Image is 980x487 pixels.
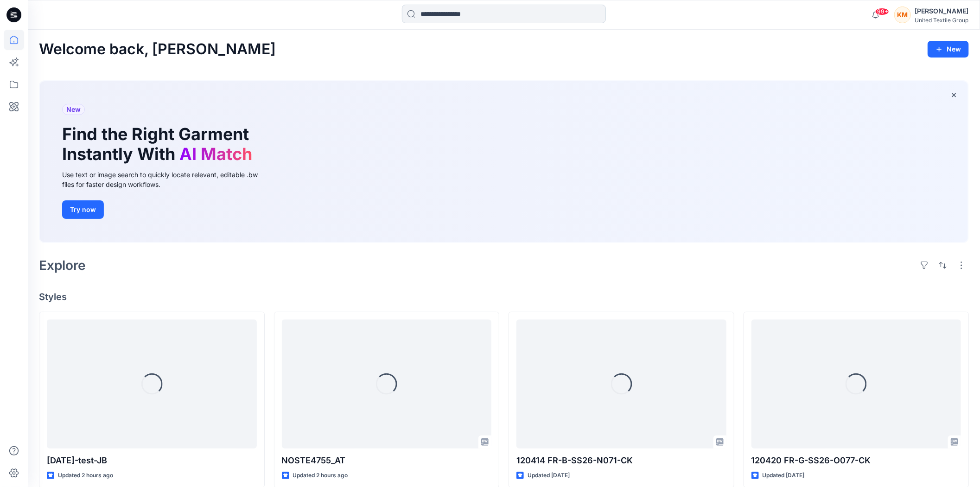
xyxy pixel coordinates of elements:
h4: Styles [39,291,969,302]
span: 99+ [875,8,889,15]
p: Updated 2 hours ago [293,471,348,481]
p: Updated 2 hours ago [58,471,113,481]
p: 120420 FR-G-SS26-O077-CK [751,454,961,467]
p: Updated [DATE] [528,471,570,481]
span: AI Match [179,144,252,164]
p: NOSTE4755_AT [282,454,492,467]
p: [DATE]-test-JB [47,454,257,467]
h2: Welcome back, [PERSON_NAME] [39,41,276,58]
div: [PERSON_NAME] [915,6,968,17]
h2: Explore [39,258,86,273]
h1: Find the Right Garment Instantly With [62,124,257,164]
p: 120414 FR-B-SS26-N071-CK [516,454,726,467]
span: New [66,104,81,115]
div: United Textile Group [915,17,968,24]
button: Try now [62,200,104,219]
p: Updated [DATE] [763,471,805,481]
button: New [928,41,969,58]
div: Use text or image search to quickly locate relevant, editable .bw files for faster design workflows. [62,170,271,189]
div: KM [894,6,911,23]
